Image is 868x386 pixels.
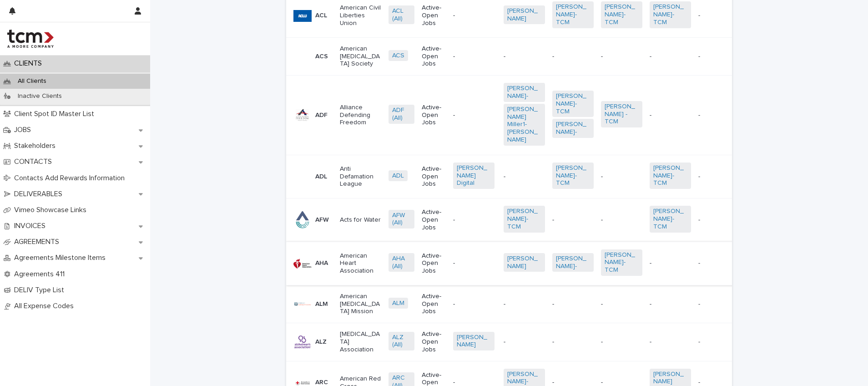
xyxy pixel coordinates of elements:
[556,164,590,187] a: [PERSON_NAME]-TCM
[422,104,446,127] p: Active-Open Jobs
[10,206,94,214] p: Vimeo Showcase Links
[392,7,411,23] a: ACL (All)
[315,216,329,224] p: AFW
[392,52,404,60] a: ACS
[10,142,63,150] p: Stakeholders
[552,300,594,308] p: -
[392,255,411,270] a: AHA (All)
[315,173,327,181] p: ADL
[556,3,590,26] a: [PERSON_NAME]-TCM
[653,164,687,187] a: [PERSON_NAME]-TCM
[340,252,381,275] p: American Heart Association
[10,270,72,279] p: Agreements 411
[422,165,446,188] p: Active-Open Jobs
[392,212,411,227] a: AFW (All)
[422,330,446,353] p: Active-Open Jobs
[340,330,381,353] p: [MEDICAL_DATA] Association
[453,300,495,308] p: -
[340,293,381,315] p: American [MEDICAL_DATA] Mission
[504,173,545,181] p: -
[507,255,541,270] a: [PERSON_NAME]
[453,216,495,224] p: -
[453,259,495,267] p: -
[552,338,594,346] p: -
[286,76,806,155] tr: ADFAlliance Defending FreedomADF (All) Active-Open Jobs-[PERSON_NAME]- [PERSON_NAME] Miller1-[PER...
[453,12,495,20] p: -
[650,338,691,346] p: -
[453,112,495,119] p: -
[605,251,639,274] a: [PERSON_NAME]-TCM
[556,255,590,270] a: [PERSON_NAME]-
[392,300,404,307] a: ALM
[552,53,594,61] p: -
[340,45,381,68] p: American [MEDICAL_DATA] Society
[650,300,691,308] p: -
[504,53,545,61] p: -
[10,286,71,295] p: DELIV Type List
[286,242,806,285] tr: AHAAmerican Heart AssociationAHA (All) Active-Open Jobs-[PERSON_NAME] [PERSON_NAME]- [PERSON_NAME...
[507,7,541,23] a: [PERSON_NAME]
[504,300,545,308] p: -
[392,334,411,349] a: ALZ (All)
[10,110,101,118] p: Client Spot ID Master List
[698,214,702,224] p: -
[10,92,69,100] p: Inactive Clients
[315,112,328,119] p: ADF
[10,254,113,262] p: Agreements Milestone Items
[507,85,541,100] a: [PERSON_NAME]-
[10,302,81,310] p: All Expense Codes
[650,53,691,61] p: -
[601,338,642,346] p: -
[698,10,702,20] p: -
[422,45,446,68] p: Active-Open Jobs
[315,338,327,346] p: ALZ
[340,4,381,27] p: American Civil Liberties Union
[422,208,446,231] p: Active-Open Jobs
[10,222,53,230] p: INVOICES
[556,121,590,136] a: [PERSON_NAME]-
[504,338,545,346] p: -
[10,238,66,246] p: AGREEMENTS
[698,110,702,119] p: -
[392,107,411,122] a: ADF (All)
[286,198,806,242] tr: AFWActs for WaterAFW (All) Active-Open Jobs-[PERSON_NAME]-TCM --[PERSON_NAME]-TCM -- -
[601,173,642,181] p: -
[7,30,54,48] img: 4hMmSqQkux38exxPVZHQ
[286,285,806,323] tr: ALMAmerican [MEDICAL_DATA] MissionALM Active-Open Jobs------- -
[650,259,691,267] p: -
[552,216,594,224] p: -
[340,165,381,188] p: Anti Defamation League
[286,37,806,75] tr: ACSAmerican [MEDICAL_DATA] SocietyACS Active-Open Jobs------- -
[601,300,642,308] p: -
[698,171,702,181] p: -
[601,216,642,224] p: -
[315,300,328,308] p: ALM
[422,4,446,27] p: Active-Open Jobs
[10,157,59,166] p: CONTACTS
[650,112,691,119] p: -
[698,299,702,308] p: -
[698,336,702,346] p: -
[507,106,541,144] a: [PERSON_NAME] Miller1-[PERSON_NAME]
[392,172,404,180] a: ADL
[698,258,702,267] p: -
[653,208,687,230] a: [PERSON_NAME]-TCM
[556,92,590,115] a: [PERSON_NAME]-TCM
[315,259,328,267] p: AHA
[10,77,54,85] p: All Clients
[315,53,328,61] p: ACS
[10,174,132,183] p: Contacts Add Rewards Information
[653,3,687,26] a: [PERSON_NAME]-TCM
[457,164,491,187] a: [PERSON_NAME] Digital
[422,252,446,275] p: Active-Open Jobs
[698,51,702,61] p: -
[507,208,541,230] a: [PERSON_NAME]-TCM
[286,155,806,198] tr: ADLAnti Defamation LeagueADL Active-Open Jobs[PERSON_NAME] Digital -[PERSON_NAME]-TCM -[PERSON_NA...
[601,53,642,61] p: -
[422,293,446,315] p: Active-Open Jobs
[453,53,495,61] p: -
[315,12,327,20] p: ACL
[10,59,49,68] p: CLIENTS
[605,3,639,26] a: [PERSON_NAME]-TCM
[457,334,491,349] a: [PERSON_NAME]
